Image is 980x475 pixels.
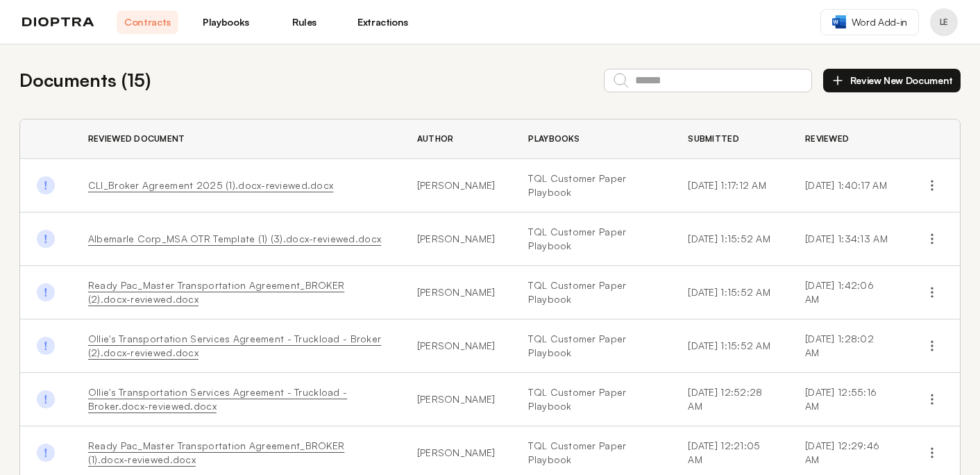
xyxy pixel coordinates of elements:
h2: Documents ( 15 ) [19,67,151,94]
a: TQL Customer Paper Playbook [528,385,654,413]
th: Submitted [671,119,788,159]
a: Rules [273,10,335,34]
td: [DATE] 1:17:12 AM [671,159,788,212]
button: Review New Document [823,69,961,92]
a: Ready Pac_Master Transportation Agreement_BROKER (1).docx-reviewed.docx [88,440,344,465]
th: Author [400,119,512,159]
img: logo [22,17,94,27]
td: [PERSON_NAME] [400,373,512,426]
td: [DATE] 1:28:02 AM [788,319,904,373]
td: [DATE] 1:40:17 AM [788,159,904,212]
img: Done [37,390,55,408]
td: [DATE] 12:52:28 AM [671,373,788,426]
a: TQL Customer Paper Playbook [528,278,654,306]
td: [PERSON_NAME] [400,266,512,319]
a: TQL Customer Paper Playbook [528,225,654,253]
img: Done [37,337,55,355]
a: Ollie's Transportation Services Agreement - Truckload - Broker (2).docx-reviewed.docx [88,333,381,358]
td: [DATE] 12:55:16 AM [788,373,904,426]
img: Done [37,444,55,462]
td: [DATE] 1:15:52 AM [671,266,788,319]
button: Profile menu [930,8,958,36]
td: [PERSON_NAME] [400,159,512,212]
th: Playbooks [512,119,671,159]
a: TQL Customer Paper Playbook [528,439,654,467]
th: Reviewed [788,119,904,159]
a: CLI_Broker Agreement 2025 (1).docx-reviewed.docx [88,179,333,191]
span: Word Add-in [852,15,907,29]
img: Done [37,283,55,301]
a: Ollie's Transportation Services Agreement - Truckload - Broker.docx-reviewed.docx [88,386,347,412]
td: [DATE] 1:42:06 AM [788,266,904,319]
a: TQL Customer Paper Playbook [528,332,654,360]
a: Word Add-in [820,9,919,35]
td: [DATE] 1:15:52 AM [671,212,788,266]
a: Contracts [117,10,178,34]
th: Reviewed Document [71,119,400,159]
a: Extractions [352,10,414,34]
td: [PERSON_NAME] [400,319,512,373]
a: TQL Customer Paper Playbook [528,172,654,199]
td: [DATE] 1:34:13 AM [788,212,904,266]
a: Playbooks [195,10,257,34]
td: [DATE] 1:15:52 AM [671,319,788,373]
a: Ready Pac_Master Transportation Agreement_BROKER (2).docx-reviewed.docx [88,279,344,305]
img: word [832,15,846,28]
img: Done [37,176,55,194]
img: Done [37,230,55,248]
td: [PERSON_NAME] [400,212,512,266]
a: Albemarle Corp_MSA OTR Template (1) (3).docx-reviewed.docx [88,233,381,244]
